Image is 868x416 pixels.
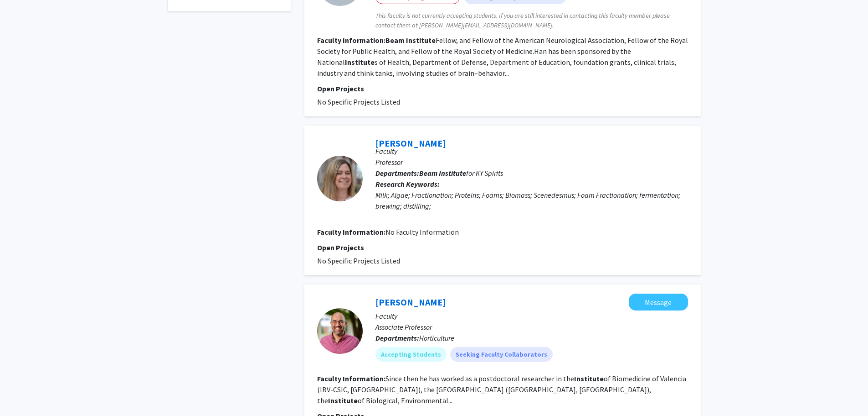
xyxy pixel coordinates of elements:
span: This faculty is not currently accepting students. If you are still interested in contacting this ... [375,11,688,30]
span: No Specific Projects Listed [317,256,400,265]
mat-chip: Seeking Faculty Collaborators [450,347,553,362]
p: Associate Professor [375,321,688,332]
span: Horticulture [419,333,454,342]
b: Departments: [375,169,419,178]
fg-read-more: Since then he has worked as a postdoctoral researcher in the of Biomedicine of Valencia (IBV-CSIC... [317,374,686,405]
p: Open Projects [317,83,688,94]
span: No Faculty Information [385,227,459,237]
b: Research Keywords: [375,179,440,189]
b: Faculty Information: [317,374,385,383]
span: No Specific Projects Listed [317,97,400,106]
b: Institute [406,36,436,45]
b: Institute [439,169,466,178]
b: Beam [385,36,405,45]
b: Institute [574,374,604,383]
div: Milk; Algae; Fractionation; Proteins; Foams; Biomass; Scenedesmus; Foam Fractionation; fermentati... [375,190,688,211]
fg-read-more: Fellow, and Fellow of the American Neurological Association, Fellow of the Royal Society for Publ... [317,36,688,78]
p: Faculty [375,146,688,157]
p: Open Projects [317,242,688,253]
a: [PERSON_NAME] [375,137,446,149]
mat-chip: Accepting Students [375,347,447,362]
b: Institute [345,58,375,67]
b: Institute [328,396,358,405]
span: for KY Spirits [419,169,503,178]
b: Beam [419,169,437,178]
a: [PERSON_NAME] [375,296,446,308]
b: Faculty Information: [317,227,385,237]
iframe: Chat [7,375,39,409]
button: Message Carlos Rodriguez Lopez [629,294,688,311]
b: Departments: [375,333,419,342]
b: Faculty Information: [317,36,385,45]
p: Professor [375,157,688,168]
p: Faculty [375,311,688,321]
